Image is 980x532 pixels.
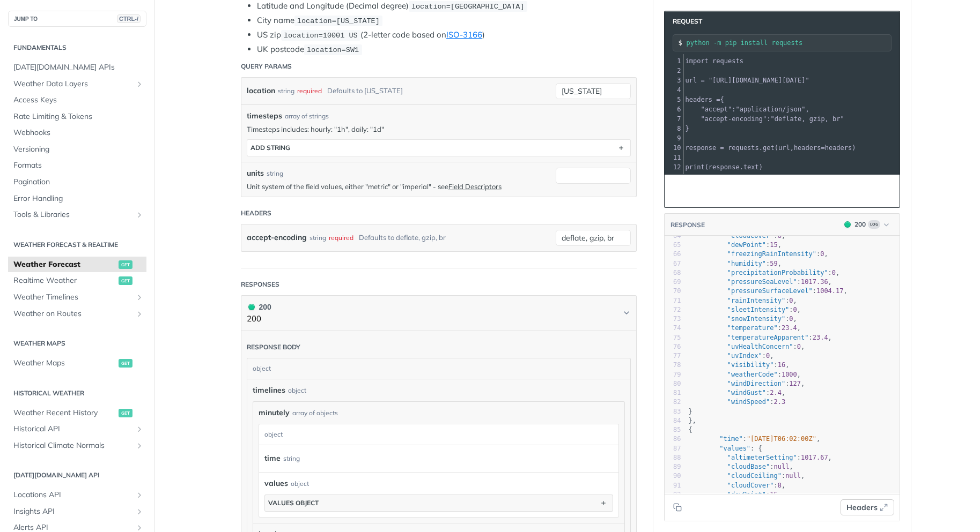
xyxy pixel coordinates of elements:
[689,334,832,341] span: : ,
[297,83,322,99] div: required
[253,385,285,396] span: timelines
[13,128,144,138] span: Webhooks
[727,454,797,461] span: "altimeterSetting"
[813,334,828,341] span: 23.4
[665,250,681,259] div: 66
[135,310,144,318] button: Show subpages for Weather on Routes
[665,143,683,153] div: 10
[670,220,705,230] button: RESPONSE
[247,110,282,122] span: timesteps
[689,269,840,276] span: : ,
[119,359,132,368] span: get
[8,289,146,305] a: Weather TimelinesShow subpages for Weather Timelines
[13,209,132,220] span: Tools & Libraries
[8,125,146,141] a: Webhooks
[13,160,144,171] span: Formats
[622,309,631,317] svg: Chevron
[288,386,306,395] div: object
[689,287,848,295] span: : ,
[689,352,774,359] span: : ,
[247,182,550,191] p: Unit system of the field values, either "metric" or "imperial" - see
[13,275,116,286] span: Realtime Weather
[665,133,683,143] div: 9
[689,361,790,369] span: : ,
[665,453,681,462] div: 88
[8,158,146,174] a: Formats
[446,29,482,40] a: ISO-3166
[785,472,801,479] span: null
[689,417,697,424] span: },
[247,301,271,313] div: 200
[820,250,824,258] span: 0
[727,232,774,239] span: "cloudCover"
[8,388,146,398] h2: Historical Weather
[8,174,146,190] a: Pagination
[665,379,681,388] div: 80
[778,482,782,489] span: 8
[689,278,832,286] span: : ,
[247,230,307,245] label: accept-encoding
[794,144,821,152] span: headers
[135,211,144,219] button: Show subpages for Tools & Libraries
[250,144,290,152] div: ADD string
[13,358,116,369] span: Weather Maps
[257,14,637,27] li: City name
[727,463,770,470] span: "cloudBase"
[13,62,144,73] span: [DATE][DOMAIN_NAME] APIs
[665,444,681,453] div: 87
[689,445,762,452] span: : {
[119,276,132,285] span: get
[701,77,704,84] span: =
[665,388,681,398] div: 81
[665,351,681,361] div: 77
[665,434,681,444] div: 86
[291,479,309,489] div: object
[665,370,681,379] div: 79
[727,297,785,304] span: "rainIntensity"
[839,219,894,230] button: 200200Log
[686,96,713,103] span: headers
[267,169,283,178] div: string
[821,185,886,198] span: Replay Request
[686,144,856,152] span: . ( , )
[665,481,681,490] div: 91
[686,115,844,123] span: :
[8,92,146,108] a: Access Keys
[727,491,766,498] span: "dewPoint"
[13,490,132,500] span: Locations API
[119,409,132,417] span: get
[689,241,782,249] span: : ,
[241,280,279,289] div: Responses
[689,306,801,313] span: : ,
[687,39,891,47] input: Request instructions
[773,398,785,406] span: 2.3
[686,77,697,84] span: url
[665,471,681,481] div: 90
[13,506,132,517] span: Insights API
[247,124,631,134] p: Timesteps includes: hourly: "1h", daily: "1d"
[13,111,144,122] span: Rate Limiting & Tokens
[13,95,144,106] span: Access Keys
[782,324,797,332] span: 23.4
[727,315,785,323] span: "snowIntensity"
[8,405,146,421] a: Weather Recent Historyget
[8,76,146,92] a: Weather Data LayersShow subpages for Weather Data Layers
[689,454,832,461] span: : ,
[709,77,809,84] span: "[URL][DOMAIN_NAME][DATE]"
[801,454,828,461] span: 1017.67
[778,144,790,152] span: url
[689,297,797,304] span: : ,
[8,59,146,76] a: [DATE][DOMAIN_NAME] APIs
[8,273,146,289] a: Realtime Weatherget
[727,482,774,489] span: "cloudCover"
[13,440,132,451] span: Historical Climate Normals
[686,144,717,152] span: response
[8,421,146,437] a: Historical APIShow subpages for Historical API
[727,250,816,258] span: "freezingRainIntensity"
[297,17,380,25] span: location=[US_STATE]
[8,487,146,503] a: Locations APIShow subpages for Locations API
[727,389,766,396] span: "windGust"
[743,163,759,171] span: text
[689,315,797,323] span: : ,
[8,141,146,158] a: Versioning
